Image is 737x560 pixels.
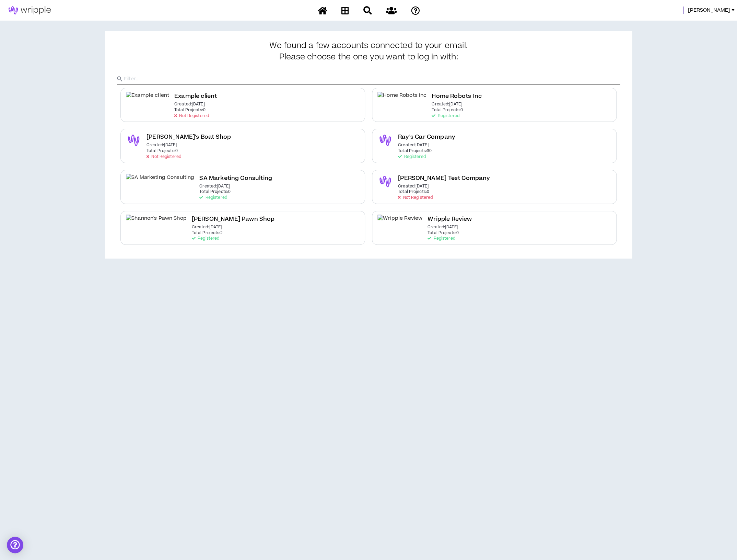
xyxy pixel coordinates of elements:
h2: Example client [174,92,217,101]
p: Created: [DATE] [398,143,429,148]
h2: SA Marketing Consulting [199,174,272,183]
img: SA Marketing Consulting [126,174,194,189]
img: Home Robots Inc [377,92,426,107]
img: Shannon's Pawn Shop [126,215,187,230]
p: Not Registered [398,195,433,200]
p: Total Projects: 0 [428,231,459,236]
p: Total Projects: 0 [432,108,463,113]
h2: Wripple Review [428,215,472,224]
img: Example client [126,92,169,107]
p: Total Projects: 0 [398,190,429,194]
p: Total Projects: 2 [192,231,223,236]
p: Created: [DATE] [174,102,205,107]
p: Total Projects: 0 [199,190,231,194]
img: Wripple Review [377,215,422,230]
span: [PERSON_NAME] [688,7,730,14]
p: Total Projects: 30 [398,149,432,153]
p: Registered [199,195,227,200]
input: Filter.. [124,74,620,84]
p: Registered [398,155,425,159]
span: Please choose the one you want to log in with: [279,53,458,62]
div: Open Intercom Messenger [7,537,23,553]
p: Created: [DATE] [147,143,177,148]
p: Registered [432,114,459,118]
h2: [PERSON_NAME]'s Boat Shop [147,133,231,142]
h3: We found a few accounts connected to your email. [117,41,620,62]
p: Registered [428,236,455,241]
p: Total Projects: 0 [147,149,178,153]
p: Created: [DATE] [432,102,462,107]
h2: [PERSON_NAME] Test Company [398,174,490,183]
h2: Ray's Car Company [398,133,455,142]
img: Lorri's Boat Shop [126,133,141,148]
p: Created: [DATE] [428,225,458,230]
h2: [PERSON_NAME] Pawn Shop [192,215,275,224]
h2: Home Robots Inc [432,92,481,101]
p: Total Projects: 0 [174,108,206,113]
img: Shannon Test Company [377,174,393,189]
p: Not Registered [147,155,181,159]
p: Not Registered [174,114,209,118]
p: Created: [DATE] [192,225,222,230]
img: Ray's Car Company [377,133,393,148]
p: Created: [DATE] [398,184,429,189]
p: Created: [DATE] [199,184,230,189]
p: Registered [192,236,219,241]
